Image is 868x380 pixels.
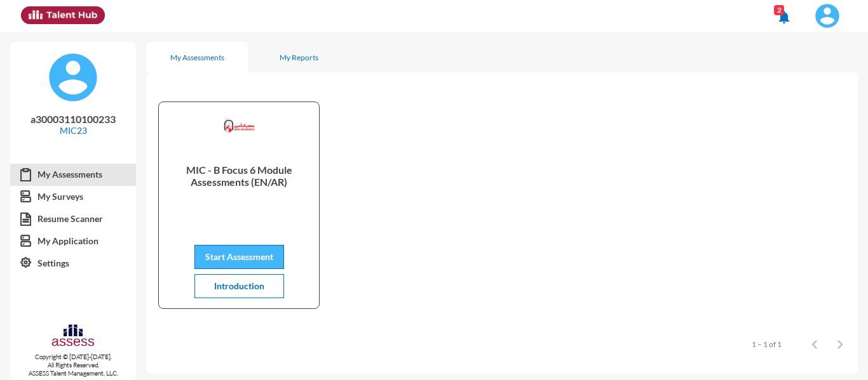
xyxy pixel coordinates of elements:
button: Introduction [194,274,284,298]
a: My Surveys [10,185,136,208]
a: Start Assessment [194,251,284,262]
button: Start Assessment [194,245,284,269]
a: My Assessments [10,163,136,186]
a: My Application [10,230,136,252]
div: 1 – 1 of 1 [752,339,782,349]
img: assesscompany-logo.png [51,323,95,350]
button: Next page [827,331,853,357]
a: Resume Scanner [10,207,136,230]
img: default%20profile%20image.svg [48,52,98,103]
mat-icon: notifications [776,10,792,25]
p: a30003110100233 [20,113,126,125]
div: My Reports [280,53,318,62]
div: My Assessments [170,53,224,62]
p: MIC23 [20,125,126,136]
a: Settings [10,252,136,275]
p: Copyright © [DATE]-[DATE]. All Rights Reserved. ASSESS Talent Management, LLC. [10,353,136,377]
div: 2 [774,5,784,15]
button: Previous page [802,331,827,357]
p: MIC - B Focus 6 Module Assessments (EN/AR) [169,164,309,214]
span: Start Assessment [205,251,273,262]
span: Introduction [214,280,264,291]
img: c3266f50-b205-11ed-a098-77f33bda2b81_AR) [219,112,261,139]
